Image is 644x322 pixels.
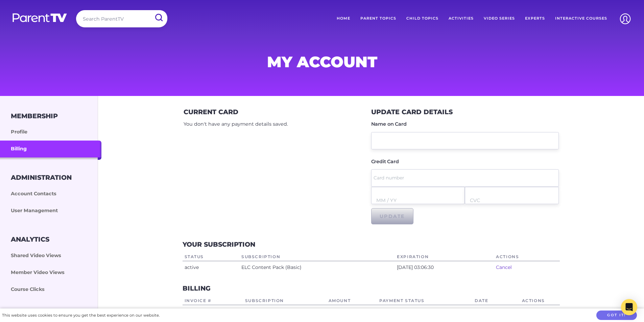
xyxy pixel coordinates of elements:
[2,312,160,319] div: This website uses cookies to ensure you get the best experience on our website.
[12,13,68,23] img: parenttv-logo-white.4c85aaf.svg
[184,120,371,129] p: You don't have any payment details saved.
[550,10,612,27] a: Interactive Courses
[496,264,512,270] a: Cancel
[494,253,559,261] th: Actions
[444,10,479,27] a: Activities
[76,10,167,27] input: Search ParentTV
[11,174,72,181] h3: Administration
[617,10,634,27] img: Account
[377,297,473,305] th: Payment Status
[395,261,494,274] td: [DATE] 03:06:30
[371,108,453,116] h3: Update Card Details
[11,112,58,120] h3: Membership
[183,241,255,248] h3: Your subscription
[150,10,167,25] input: Submit
[332,10,355,27] a: Home
[395,253,494,261] th: Expiration
[183,284,211,292] h3: Billing
[507,297,560,305] th: Actions
[371,159,399,164] label: Credit Card
[401,10,444,27] a: Child Topics
[243,297,327,305] th: Subscription
[11,236,49,243] h3: Analytics
[239,261,395,274] td: ELC Content Pack (Basic)
[374,169,556,187] input: Card number
[520,10,550,27] a: Experts
[239,253,395,261] th: Subscription
[621,299,637,315] div: Open Intercom Messenger
[159,55,485,69] h1: My Account
[473,297,507,305] th: Date
[183,261,240,274] td: active
[479,10,520,27] a: Video Series
[376,192,460,209] input: MM / YY
[183,253,240,261] th: Status
[184,108,238,116] h3: Current Card
[355,10,401,27] a: Parent Topics
[327,297,378,305] th: Amount
[183,297,243,305] th: Invoice #
[596,311,637,320] button: Got it!
[371,122,407,126] label: Name on Card
[470,192,554,209] input: CVC
[371,208,413,224] button: Update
